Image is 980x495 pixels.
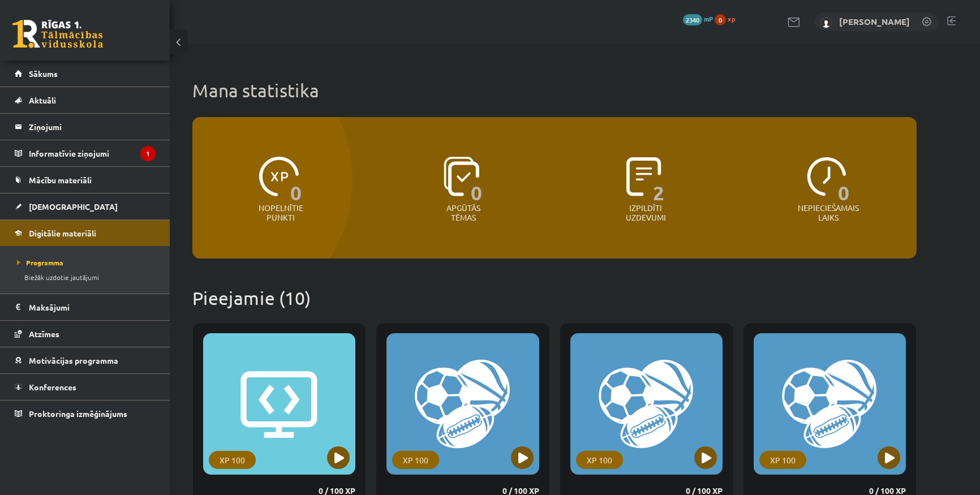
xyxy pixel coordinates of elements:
i: 1 [140,146,156,161]
span: Motivācijas programma [29,355,118,365]
span: xp [728,14,735,23]
img: icon-completed-tasks-ad58ae20a441b2904462921112bc710f1caf180af7a3daa7317a5a94f2d26646.svg [626,157,661,196]
a: [PERSON_NAME] [839,16,910,27]
span: 0 [471,157,483,203]
a: Sākums [15,61,156,87]
div: XP 100 [759,451,806,469]
span: Sākums [29,68,58,79]
span: 0 [838,157,850,203]
a: Ziņojumi [15,114,156,140]
p: Nepieciešamais laiks [798,203,859,222]
a: [DEMOGRAPHIC_DATA] [15,193,156,219]
span: Atzīmes [29,329,59,339]
a: Biežāk uzdotie jautājumi [17,272,158,282]
p: Apgūtās tēmas [441,203,485,222]
a: Programma [17,257,158,268]
span: [DEMOGRAPHIC_DATA] [29,201,118,212]
a: 2340 mP [683,14,713,23]
img: icon-learned-topics-4a711ccc23c960034f471b6e78daf4a3bad4a20eaf4de84257b87e66633f6470.svg [444,157,479,196]
a: Aktuāli [15,87,156,113]
img: icon-clock-7be60019b62300814b6bd22b8e044499b485619524d84068768e800edab66f18.svg [807,157,846,196]
a: Digitālie materiāli [15,220,156,246]
h1: Mana statistika [192,79,917,102]
a: Motivācijas programma [15,347,156,373]
div: XP 100 [392,451,439,469]
img: icon-xp-0682a9bc20223a9ccc6f5883a126b849a74cddfe5390d2b41b4391c66f2066e7.svg [259,157,299,196]
legend: Informatīvie ziņojumi [29,140,156,166]
a: Rīgas 1. Tālmācības vidusskola [12,20,103,48]
a: Mācību materiāli [15,167,156,193]
div: XP 100 [576,451,623,469]
a: 0 xp [715,14,741,23]
span: Biežāk uzdotie jautājumi [17,273,99,282]
p: Izpildīti uzdevumi [624,203,668,222]
span: Mācību materiāli [29,175,92,185]
span: Aktuāli [29,95,56,105]
legend: Maksājumi [29,294,156,320]
img: Matīss Liepiņš [820,17,832,28]
span: 0 [290,157,302,203]
a: Informatīvie ziņojumi1 [15,140,156,166]
span: Digitālie materiāli [29,228,96,238]
p: Nopelnītie punkti [259,203,303,222]
span: 0 [715,14,726,25]
a: Proktoringa izmēģinājums [15,401,156,427]
span: Konferences [29,382,76,392]
span: mP [704,14,713,23]
span: 2 [653,157,665,203]
span: 2340 [683,14,702,25]
a: Atzīmes [15,321,156,347]
a: Konferences [15,374,156,400]
span: Programma [17,258,63,267]
legend: Ziņojumi [29,114,156,140]
h2: Pieejamie (10) [192,287,917,309]
span: Proktoringa izmēģinājums [29,408,127,419]
a: Maksājumi [15,294,156,320]
div: XP 100 [209,451,256,469]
